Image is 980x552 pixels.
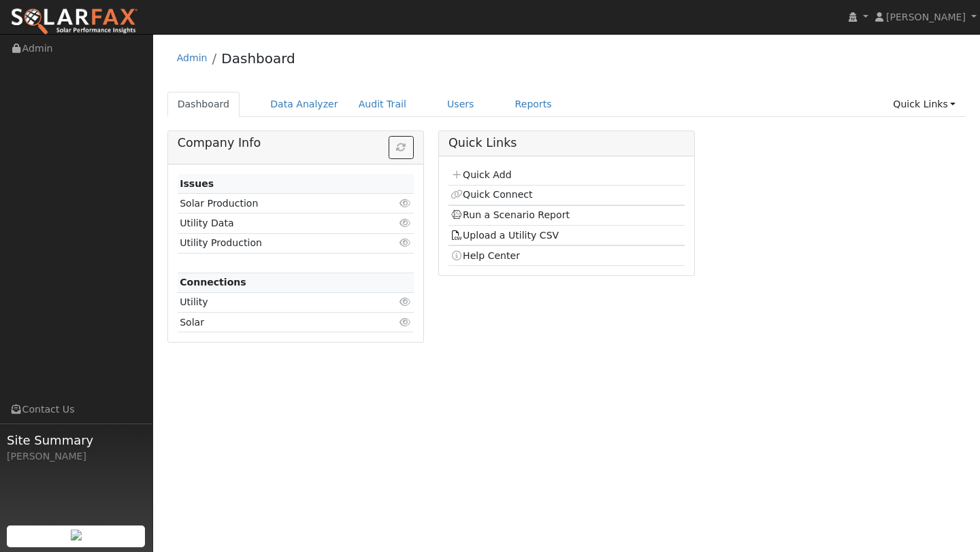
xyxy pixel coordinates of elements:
td: Solar [178,313,376,332]
h5: Company Info [178,136,414,150]
td: Utility Production [178,233,376,253]
a: Run a Scenario Report [451,209,570,220]
a: Reports [505,92,562,117]
i: Click to view [399,218,412,228]
a: Quick Connect [451,189,532,200]
td: Utility Data [178,213,376,233]
a: Admin [177,52,208,63]
i: Click to view [399,297,412,307]
a: Quick Links [883,92,966,117]
a: Dashboard [221,50,295,67]
img: retrieve [71,530,82,540]
a: Quick Add [451,169,511,180]
div: [PERSON_NAME] [7,449,146,464]
a: Data Analyzer [260,92,348,117]
i: Click to view [399,199,412,208]
h5: Quick Links [448,136,685,150]
i: Click to view [399,317,412,327]
i: Click to view [399,238,412,247]
a: Dashboard [167,92,240,117]
td: Utility [178,292,376,312]
span: Site Summary [7,431,146,449]
a: Users [437,92,485,117]
strong: Connections [180,277,246,288]
strong: Issues [180,178,214,189]
a: Help Center [451,250,520,261]
span: [PERSON_NAME] [886,12,966,22]
a: Upload a Utility CSV [451,230,559,241]
a: Audit Trail [348,92,416,117]
td: Solar Production [178,194,376,213]
img: SolarFax [10,7,138,36]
